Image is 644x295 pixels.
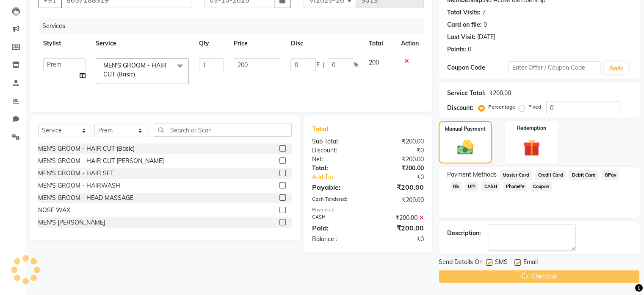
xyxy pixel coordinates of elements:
div: MEN'S GROOM - HAIR SET [38,169,113,178]
div: Services [39,18,430,34]
div: Card on file: [447,20,482,29]
div: ₹200.00 [368,223,430,233]
label: Fixed [528,103,541,111]
span: Total [312,124,332,133]
th: Disc [285,34,363,53]
a: x [135,70,139,78]
div: 7 [482,8,486,17]
div: Description: [447,229,481,238]
span: Send Details On [439,258,483,268]
span: Email [523,258,538,268]
input: Enter Offer / Coupon Code [509,61,601,74]
div: MEN'S [PERSON_NAME] [38,218,105,227]
div: CASH [306,214,368,222]
span: CASH [481,182,500,191]
div: Payable: [306,182,368,192]
th: Price [229,34,285,53]
span: Coupon [531,182,552,191]
label: Manual Payment [445,125,486,133]
th: Service [91,34,194,53]
div: MEN'S GROOM - HAIRWASH [38,181,120,190]
span: UPI [465,182,478,191]
span: RS [451,182,462,191]
div: Sub Total: [306,137,368,146]
span: PhonePe [503,182,527,191]
th: Qty [194,34,229,53]
div: ₹0 [378,173,430,182]
span: Master Card [500,170,532,180]
input: Search or Scan [154,124,292,137]
div: MEN'S GROOM - HAIR CUT [PERSON_NAME] [38,157,164,166]
div: MEN'S GROOM - HAIR CUT (Basic) [38,144,135,153]
div: Total: [306,164,368,173]
div: Last Visit: [447,33,475,42]
div: Balance : [306,235,368,244]
div: ₹0 [368,146,430,155]
div: ₹0 [368,235,430,244]
div: Coupon Code [447,63,509,72]
a: Add Tip [306,173,378,182]
span: GPay [602,170,619,180]
div: Discount: [306,146,368,155]
div: Total Visits: [447,8,481,17]
span: 200 [368,59,379,66]
span: F [316,61,319,70]
img: _gift.svg [518,137,545,158]
div: ₹200.00 [368,196,430,205]
th: Total [363,34,395,53]
label: Redemption [517,124,546,132]
div: ₹200.00 [368,155,430,164]
th: Action [396,34,424,53]
span: Payment Methods [447,170,497,179]
div: 0 [484,20,487,29]
div: NOSE WAX [38,206,70,215]
div: ₹200.00 [489,89,511,98]
div: ₹200.00 [368,182,430,192]
div: Payments [312,206,424,214]
span: Debit Card [569,170,598,180]
div: ₹200.00 [368,164,430,173]
button: Apply [604,62,628,74]
div: Service Total: [447,89,486,98]
span: Credit Card [535,170,566,180]
div: [DATE] [477,33,495,42]
th: Stylist [38,34,91,53]
div: ₹200.00 [368,137,430,146]
span: SMS [495,258,508,268]
label: Percentage [488,103,515,111]
span: MEN'S GROOM - HAIR CUT (Basic) [103,62,166,78]
div: MEN'S GROOM - HEAD MASSAGE [38,194,133,202]
div: Points: [447,45,466,54]
img: _cash.svg [452,138,478,157]
div: Net: [306,155,368,164]
div: ₹200.00 [368,214,430,222]
div: 0 [468,45,471,54]
span: | [323,61,324,70]
div: Paid: [306,223,368,233]
div: Cash Tendered: [306,196,368,205]
span: % [353,61,358,70]
div: Discount: [447,104,473,112]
